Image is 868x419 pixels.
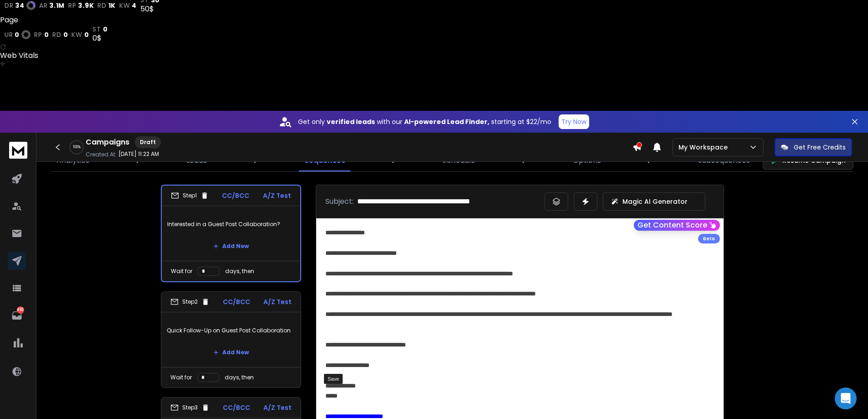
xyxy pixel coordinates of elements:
a: dr34 [5,1,36,10]
a: rd0 [52,31,68,38]
div: Step 3 [170,403,210,412]
p: Subject: [325,196,354,207]
a: kw4 [119,2,137,9]
span: 0 [15,31,20,38]
div: Open Intercom Messenger [835,388,857,409]
span: 3.1M [49,2,65,9]
span: 0 [63,31,68,38]
button: Add New [206,343,256,362]
p: My Workspace [678,143,731,152]
div: Beta [698,234,720,243]
span: 1K [108,2,116,9]
div: Keywords by Traffic [101,54,154,60]
img: logo [9,142,27,159]
a: ur0 [5,30,31,39]
div: v 4.0.25 [26,15,45,22]
img: website_grey.svg [15,24,22,31]
div: Draft [135,136,161,148]
span: kw [119,2,130,9]
span: 3.9K [78,2,94,9]
div: Domain: [URL] [24,24,65,31]
p: Get only with our starting at $22/mo [298,117,551,126]
span: dr [5,2,13,9]
p: CC/BCC [223,403,250,412]
div: 50$ [140,4,160,15]
span: rp [34,31,42,38]
strong: AI-powered Lead Finder, [404,117,489,126]
h1: Campaigns [86,137,129,148]
a: kw0 [72,31,89,38]
li: Step1CC/BCCA/Z TestInterested in a Guest Post Collaboration?Add NewWait fordays, then [161,185,301,282]
p: Try Now [561,117,586,126]
div: Step 1 [171,191,209,200]
button: Try Now [559,114,589,129]
p: A/Z Test [263,191,291,200]
span: 0 [84,31,89,38]
p: Wait for [171,268,192,275]
p: Get Free Credits [794,143,846,152]
p: [DATE] 11:22 AM [118,150,159,158]
span: 4 [132,2,137,9]
p: CC/BCC [223,297,250,306]
span: 0 [44,31,49,38]
a: rp3.9K [68,2,94,9]
button: Get Content Score [634,220,720,231]
span: rd [52,31,61,38]
p: A/Z Test [263,297,292,306]
span: rd [98,2,106,9]
span: 0 [103,26,108,33]
button: Magic AI Generator [603,192,705,211]
div: 0$ [92,33,108,44]
a: ar3.1M [39,2,65,9]
div: Domain Overview [35,54,82,60]
p: days, then [225,374,254,381]
span: st [92,26,101,33]
span: kw [72,31,82,38]
span: 34 [15,2,24,9]
div: Save [324,374,343,384]
a: st0 [92,26,108,33]
div: Step 2 [170,298,210,306]
li: Step2CC/BCCA/Z TestQuick Follow-Up on Guest Post CollaborationAdd NewWait fordays, then [161,291,301,388]
a: rd1K [98,2,116,9]
p: Magic AI Generator [622,197,688,206]
p: days, then [225,268,254,275]
button: Add New [206,237,256,255]
a: rp0 [34,31,49,38]
img: logo_orange.svg [15,15,22,22]
p: 493 [17,306,24,314]
p: A/Z Test [263,403,292,412]
p: Interested in a Guest Post Collaboration? [167,212,295,237]
a: 493 [8,306,26,325]
span: rp [68,2,76,9]
img: tab_keywords_by_traffic_grey.svg [91,53,98,60]
span: ur [5,31,13,38]
p: CC/BCC [222,191,249,200]
p: 100 % [73,145,81,150]
img: tab_domain_overview_orange.svg [25,53,32,60]
p: Created At: [86,151,117,158]
p: Wait for [170,374,192,381]
button: Get Free Credits [775,138,852,156]
strong: verified leads [327,117,375,126]
p: Quick Follow-Up on Guest Post Collaboration [167,318,295,343]
span: ar [39,2,47,9]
